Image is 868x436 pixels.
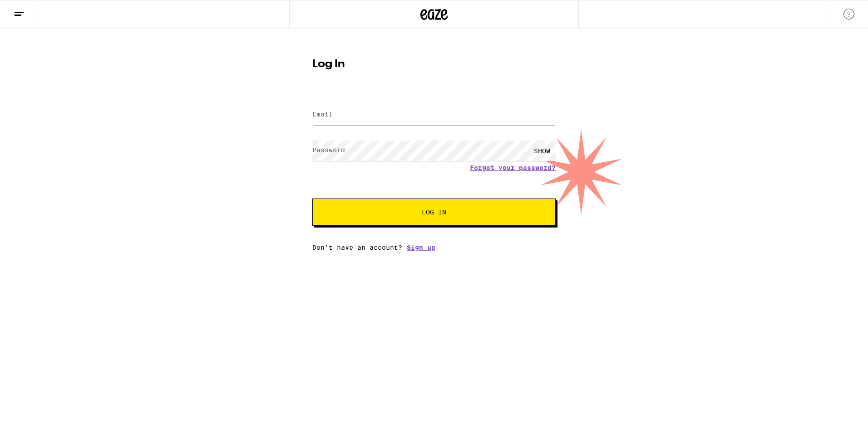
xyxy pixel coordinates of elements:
[312,59,556,70] h1: Log In
[312,146,345,154] label: Password
[312,244,556,251] div: Don't have an account?
[312,105,556,125] input: Email
[312,111,333,118] label: Email
[528,140,556,161] div: SHOW
[312,199,556,226] button: Log In
[422,209,446,215] span: Log In
[470,164,556,171] a: Forgot your password?
[407,244,435,251] a: Sign up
